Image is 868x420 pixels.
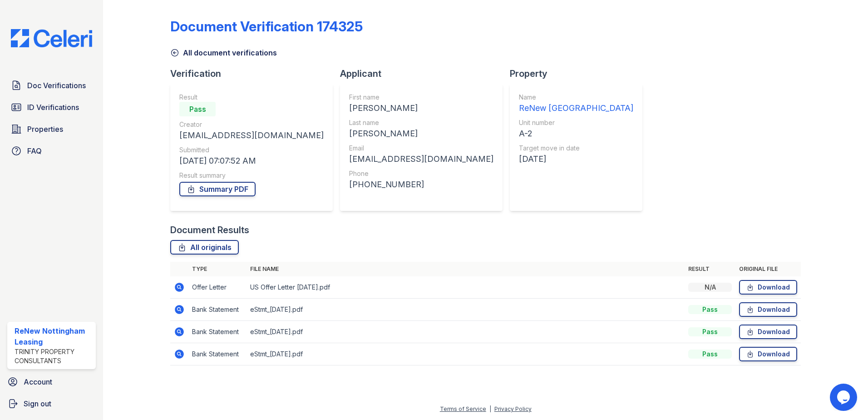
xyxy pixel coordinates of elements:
[489,405,491,412] div: |
[739,302,797,317] a: Download
[247,343,685,365] td: eStmt_[DATE].pdf
[7,120,96,138] a: Properties
[830,384,859,411] iframe: chat widget
[27,102,79,113] span: ID Verifications
[735,262,801,276] th: Original file
[519,127,633,140] div: A-2
[349,127,493,140] div: [PERSON_NAME]
[7,76,96,95] a: Doc Verifications
[188,299,247,321] td: Bank Statement
[688,327,732,336] div: Pass
[4,395,99,413] a: Sign out
[440,405,486,412] a: Terms of Service
[349,144,493,153] div: Email
[179,120,324,129] div: Creator
[170,240,239,255] a: All originals
[188,276,247,299] td: Offer Letter
[188,262,247,276] th: Type
[349,153,493,165] div: [EMAIL_ADDRESS][DOMAIN_NAME]
[170,18,363,35] div: Document Verification 174325
[170,47,277,58] a: All document verifications
[179,171,324,180] div: Result summary
[179,129,324,142] div: [EMAIL_ADDRESS][DOMAIN_NAME]
[340,67,510,80] div: Applicant
[247,276,685,299] td: US Offer Letter [DATE].pdf
[247,262,685,276] th: File name
[349,118,493,127] div: Last name
[349,169,493,178] div: Phone
[349,93,493,102] div: First name
[179,155,324,167] div: [DATE] 07:07:52 AM
[24,398,51,409] span: Sign out
[27,145,42,156] span: FAQ
[688,350,732,359] div: Pass
[739,280,797,295] a: Download
[685,262,735,276] th: Result
[27,80,86,91] span: Doc Verifications
[519,93,633,115] a: Name ReNew [GEOGRAPHIC_DATA]
[188,343,247,365] td: Bank Statement
[519,118,633,127] div: Unit number
[179,93,324,102] div: Result
[739,325,797,339] a: Download
[519,102,633,115] div: ReNew [GEOGRAPHIC_DATA]
[247,321,685,343] td: eStmt_[DATE].pdf
[188,321,247,343] td: Bank Statement
[179,145,324,155] div: Submitted
[688,283,732,292] div: N/A
[4,373,99,391] a: Account
[15,325,92,347] div: ReNew Nottingham Leasing
[349,178,493,191] div: [PHONE_NUMBER]
[179,102,216,116] div: Pass
[7,142,96,160] a: FAQ
[688,305,732,314] div: Pass
[7,98,96,116] a: ID Verifications
[27,124,63,135] span: Properties
[170,224,249,236] div: Document Results
[494,405,532,412] a: Privacy Policy
[170,67,340,80] div: Verification
[519,144,633,153] div: Target move in date
[247,299,685,321] td: eStmt_[DATE].pdf
[510,67,650,80] div: Property
[349,102,493,115] div: [PERSON_NAME]
[4,29,99,47] img: CE_Logo_Blue-a8612792a0a2168367f1c8372b55b34899dd931a85d93a1a3d3e32e68fde9ad4.png
[24,376,52,387] span: Account
[739,347,797,361] a: Download
[15,347,92,365] div: Trinity Property Consultants
[519,93,633,102] div: Name
[179,182,256,196] a: Summary PDF
[519,153,633,165] div: [DATE]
